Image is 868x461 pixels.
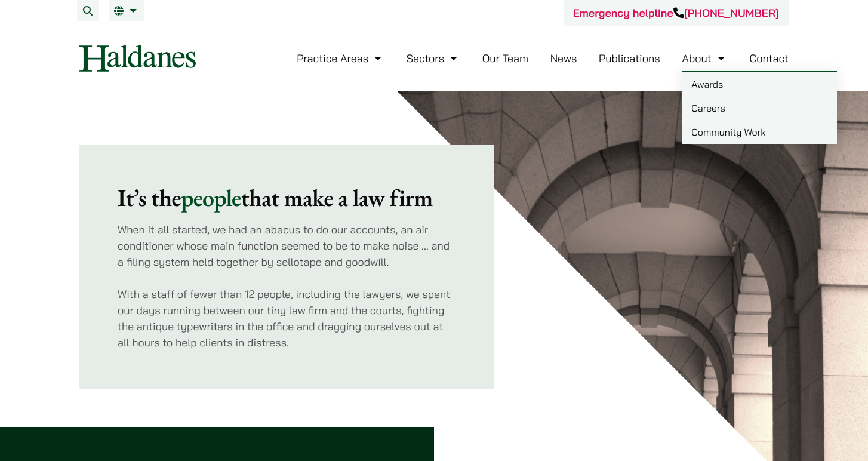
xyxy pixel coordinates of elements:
[181,182,241,213] mark: people
[297,51,384,65] a: Practice Areas
[407,51,460,65] a: Sectors
[79,45,196,72] img: Logo of Haldanes
[599,51,660,65] a: Publications
[682,96,837,120] a: Careers
[118,183,456,212] h2: It’s the that make a law firm
[118,222,456,270] p: When it all started, we had an abacus to do our accounts, an air conditioner whose main function ...
[682,120,837,144] a: Community Work
[114,6,140,16] a: EN
[682,72,837,96] a: Awards
[482,51,528,65] a: Our Team
[550,51,577,65] a: News
[118,286,456,351] p: With a staff of fewer than 12 people, including the lawyers, we spent our days running between ou...
[749,51,789,65] a: Contact
[573,6,779,20] a: Emergency helpline[PHONE_NUMBER]
[682,51,727,65] a: About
